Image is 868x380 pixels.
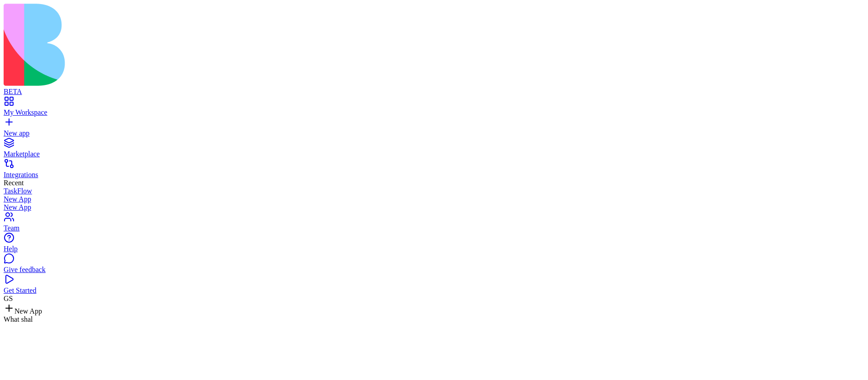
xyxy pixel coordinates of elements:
div: My Workspace [4,108,864,117]
a: TaskFlow [4,187,864,195]
div: Give feedback [4,266,864,274]
a: New App [4,195,864,203]
a: Help [4,237,864,253]
span: New App [14,307,42,315]
a: New app [4,121,864,137]
a: BETA [4,80,864,96]
div: Help [4,245,864,253]
a: Marketplace [4,142,864,158]
img: logo [4,4,367,86]
a: My Workspace [4,100,864,117]
div: Integrations [4,171,864,179]
div: New app [4,129,864,137]
span: Recent [4,179,24,187]
a: Get Started [4,278,864,295]
a: Give feedback [4,258,864,274]
a: Team [4,216,864,232]
div: BETA [4,88,864,96]
a: Integrations [4,163,864,179]
div: Team [4,224,864,232]
a: New App [4,203,864,211]
div: Marketplace [4,150,864,158]
span: GS [4,295,13,302]
div: Get Started [4,286,864,295]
